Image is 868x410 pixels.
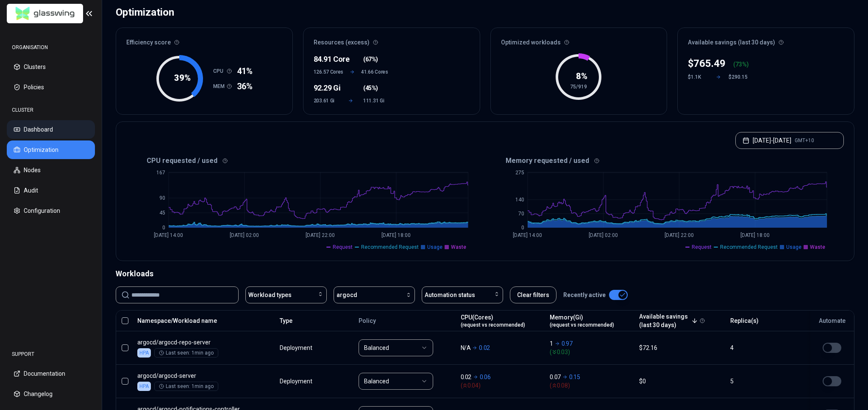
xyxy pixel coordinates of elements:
button: Optimization [7,140,95,159]
button: Policies [7,78,95,96]
span: 67% [365,55,376,63]
p: 0.02 [479,344,490,352]
span: Usage [427,244,442,250]
span: 111.31 Gi [363,97,388,104]
tspan: 167 [156,170,165,176]
div: Last seen: 1min ago [159,383,214,390]
button: Memory(Gi)(request vs recommended) [550,312,614,329]
button: This workload cannot be automated, because HPA is applied or managed by Gitops. [823,376,841,386]
tspan: 70 [518,211,524,217]
button: argocd [334,286,415,303]
p: argocd-server [137,371,272,380]
div: CLUSTER [7,102,95,118]
tspan: [DATE] 18:00 [381,232,411,238]
span: (request vs recommended) [461,322,525,328]
span: ( ) [363,55,378,63]
tspan: [DATE] 14:00 [513,232,542,238]
p: Recently active [563,291,606,299]
button: Type [280,312,292,329]
div: Efficiency score [116,28,292,52]
span: ( 0.03 ) [550,348,632,356]
button: Namespace/Workload name [137,312,217,329]
p: 0.02 [461,373,472,381]
button: Changelog [7,385,95,403]
div: ( %) [733,60,749,69]
span: argocd [337,291,357,299]
p: 0.97 [562,339,573,348]
div: ORGANISATION [7,39,95,56]
tspan: 75/919 [570,84,587,90]
div: SUPPORT [7,346,95,363]
tspan: 39 % [174,73,191,83]
div: Memory requested / used [485,156,844,166]
tspan: 275 [515,170,524,176]
span: Recommended Request [361,244,419,250]
div: Available savings (last 30 days) [678,28,854,52]
button: Available savings(last 30 days) [639,312,698,329]
button: Configuration [7,201,95,220]
h1: MEM [213,83,227,90]
span: GMT+10 [795,137,814,144]
div: HPA is enabled on both CPU and Memory, this workload cannot be optimised. [137,382,151,391]
button: Audit [7,181,95,200]
img: GlassWing [12,4,78,24]
span: Automation status [425,291,475,299]
div: Optimization [116,4,174,21]
button: This workload cannot be automated, because HPA is applied or managed by Gitops. [823,343,841,353]
button: Replica(s) [730,312,759,329]
tspan: 8 % [576,71,587,81]
button: Automation status [422,286,503,303]
div: CPU(Cores) [461,313,525,328]
div: Resources (excess) [303,28,480,52]
tspan: [DATE] 02:00 [589,232,618,238]
div: Workloads [116,268,854,280]
div: $1.1K [688,74,708,80]
div: Optimized workloads [491,28,667,52]
span: Request [333,244,353,250]
div: Last seen: 1min ago [159,349,214,356]
p: N/A [461,344,471,352]
p: 1 [550,339,553,348]
span: Request [692,244,712,250]
span: (request vs recommended) [550,322,614,328]
span: 41% [237,65,253,77]
div: CPU requested / used [126,156,485,166]
div: 92.29 Gi [314,82,339,94]
button: Dashboard [7,120,95,139]
tspan: [DATE] 22:00 [306,232,335,238]
tspan: [DATE] 14:00 [154,232,183,238]
span: Waste [451,244,466,250]
button: [DATE]-[DATE]GMT+10 [735,132,844,149]
span: 41.66 Cores [361,69,388,75]
p: 0.07 [550,373,561,381]
tspan: [DATE] 02:00 [230,232,259,238]
span: 203.61 Gi [314,97,339,104]
button: CPU(Cores)(request vs recommended) [461,312,525,329]
span: ( ) [363,84,378,92]
span: 36% [237,80,253,92]
div: $72.16 [639,344,723,352]
p: 73 [735,60,742,69]
button: Clear filters [510,286,556,303]
tspan: 140 [515,197,524,203]
div: $290.15 [729,74,749,80]
tspan: [DATE] 22:00 [665,232,694,238]
div: Deployment [280,344,314,352]
span: Waste [810,244,825,250]
div: Policy [359,316,453,325]
tspan: 90 [159,195,165,201]
div: $ [688,57,726,70]
button: Nodes [7,161,95,179]
span: Recommended Request [720,244,778,250]
span: ( 0.08 ) [550,381,632,390]
button: Clusters [7,58,95,76]
span: ( 0.04 ) [461,381,542,390]
tspan: 0 [162,225,165,231]
div: Automate [814,316,850,325]
tspan: 45 [159,210,165,216]
h1: CPU [213,68,227,74]
tspan: [DATE] 18:00 [740,232,770,238]
div: 4 [730,344,801,352]
p: argocd-repo-server [137,338,272,347]
div: Deployment [280,377,314,385]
